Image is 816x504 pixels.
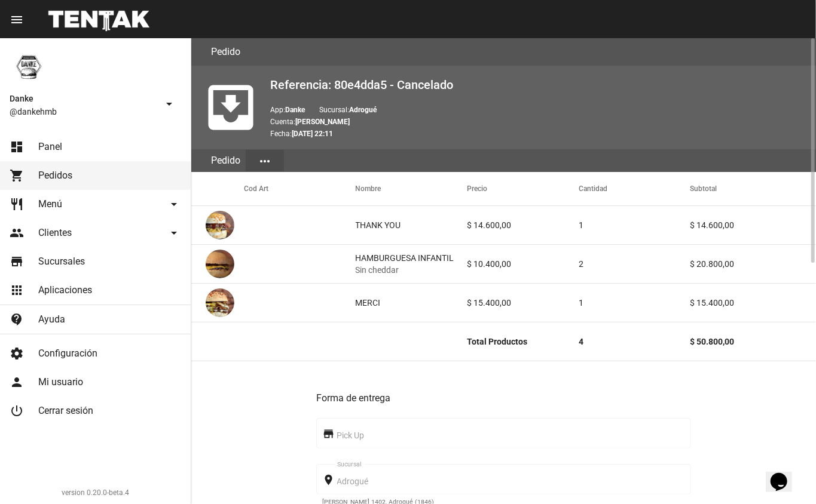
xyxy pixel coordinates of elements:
mat-icon: place [323,473,337,487]
mat-cell: 2 [579,245,690,283]
iframe: chat widget [766,456,804,492]
p: App: Sucursal: [270,104,806,116]
mat-icon: move_to_inbox [201,78,261,137]
div: MERCI [356,297,381,309]
mat-icon: power_settings_new [10,404,24,418]
div: version 0.20.0-beta.4 [10,487,181,499]
h2: Referencia: 80e4dda5 - Cancelado [270,75,806,94]
mat-header-cell: Precio [467,172,579,205]
p: Fecha: [270,128,806,140]
b: Adrogué [349,106,377,114]
mat-icon: shopping_cart [10,168,24,183]
b: [DATE] 22:11 [292,130,333,138]
span: Clientes [38,227,72,239]
mat-icon: menu [10,13,24,27]
mat-cell: $ 15.400,00 [467,284,579,322]
mat-icon: store [323,427,337,441]
mat-cell: 1 [579,206,690,244]
mat-header-cell: Nombre [356,172,467,205]
span: Sucursales [38,256,85,268]
b: [PERSON_NAME] [295,118,350,126]
mat-cell: $ 10.400,00 [467,245,579,283]
p: Cuenta: [270,116,806,128]
button: Elegir sección [246,150,284,171]
img: 6f108d35-abce-41c7-ad10-fa0d8b27152e.png [206,250,234,278]
mat-header-cell: Cod Art [244,172,356,205]
mat-header-cell: Subtotal [690,172,816,205]
div: Pedido [206,149,246,172]
img: 1d4517d0-56da-456b-81f5-6111ccf01445.png [10,48,48,86]
div: THANK YOU [356,219,401,231]
mat-icon: more_horiz [258,154,272,168]
span: Ayuda [38,314,65,325]
mat-icon: arrow_drop_down [167,226,181,240]
mat-icon: person [10,375,24,389]
div: HAMBURGUESA INFANTIL [356,252,454,276]
img: 8f13779e-87c4-448a-ade8-9022de7090e5.png [206,288,234,317]
mat-cell: $ 14.600,00 [467,206,579,244]
mat-cell: 1 [579,284,690,322]
mat-icon: dashboard [10,140,24,154]
b: Danke [285,106,305,114]
span: @dankehmb [10,106,157,118]
mat-cell: $ 14.600,00 [690,206,816,244]
mat-icon: arrow_drop_down [167,197,181,211]
span: Menú [38,198,62,210]
mat-icon: arrow_drop_down [162,97,176,111]
mat-icon: contact_support [10,312,24,327]
mat-icon: apps [10,283,24,297]
span: Danke [10,91,157,106]
mat-cell: $ 15.400,00 [690,284,816,322]
h3: Forma de entrega [316,390,691,407]
mat-cell: 4 [579,322,690,361]
mat-icon: settings [10,346,24,361]
mat-icon: restaurant [10,197,24,211]
span: Mi usuario [38,376,83,388]
span: Aplicaciones [38,284,92,296]
mat-header-cell: Cantidad [579,172,690,205]
h3: Pedido [211,44,240,60]
img: 48a15a04-7897-44e6-b345-df5d36d107ba.png [206,211,234,239]
span: Panel [38,141,62,153]
span: Pedidos [38,170,72,182]
mat-icon: store [10,254,24,269]
mat-cell: Total Productos [467,322,579,361]
mat-cell: $ 20.800,00 [690,245,816,283]
span: Configuración [38,348,97,359]
span: Cerrar sesión [38,405,93,417]
span: Sin cheddar [356,264,454,276]
mat-cell: $ 50.800,00 [690,322,816,361]
mat-icon: people [10,226,24,240]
